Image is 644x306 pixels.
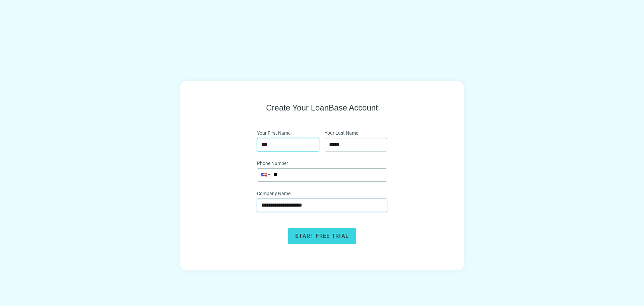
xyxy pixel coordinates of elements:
label: Company Name [257,190,295,197]
label: Phone Number [257,160,292,167]
span: Start free trial [295,233,349,239]
label: Your Last Name [325,129,363,137]
label: Your First Name [257,129,295,137]
div: United States: + 1 [257,169,270,181]
span: Create Your LoanBase Account [266,102,378,113]
button: Start free trial [288,228,356,244]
